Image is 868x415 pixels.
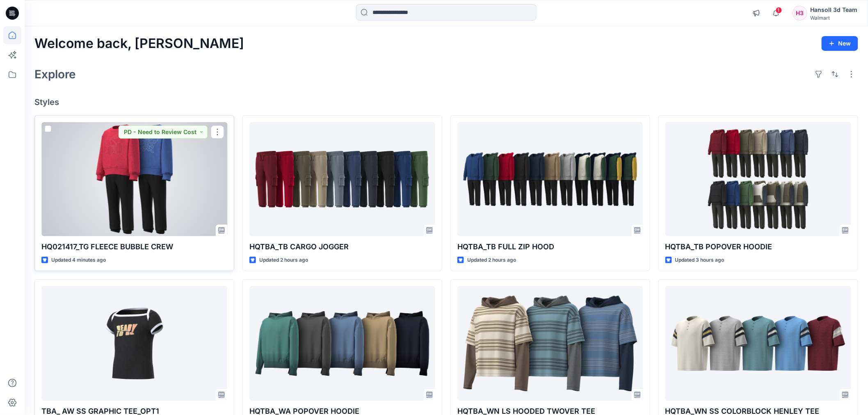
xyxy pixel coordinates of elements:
[34,36,244,51] h2: Welcome back, [PERSON_NAME]
[259,256,308,265] p: Updated 2 hours ago
[811,15,858,21] div: Walmart
[249,286,435,400] a: HQTBA_WA POPOVER HOODIE
[34,68,76,81] h2: Explore
[793,6,807,21] div: H3
[41,122,227,236] a: HQ021417_TG FLEECE BUBBLE CREW
[457,122,643,236] a: HQTBA_TB FULL ZIP HOOD
[811,5,858,15] div: Hansoll 3d Team
[34,97,858,107] h4: Styles
[41,286,227,400] a: TBA_ AW SS GRAPHIC TEE_OPT1
[665,241,851,253] p: HQTBA_TB POPOVER HOODIE
[665,286,851,400] a: HQTBA_WN SS COLORBLOCK HENLEY TEE
[457,241,643,253] p: HQTBA_TB FULL ZIP HOOD
[51,256,106,265] p: Updated 4 minutes ago
[675,256,724,265] p: Updated 3 hours ago
[467,256,516,265] p: Updated 2 hours ago
[457,286,643,400] a: HQTBA_WN LS HOODED TWOVER TEE
[41,241,227,253] p: HQ021417_TG FLEECE BUBBLE CREW
[822,36,858,51] button: New
[776,7,782,14] span: 1
[665,122,851,236] a: HQTBA_TB POPOVER HOODIE
[249,122,435,236] a: HQTBA_TB CARGO JOGGER
[249,241,435,253] p: HQTBA_TB CARGO JOGGER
